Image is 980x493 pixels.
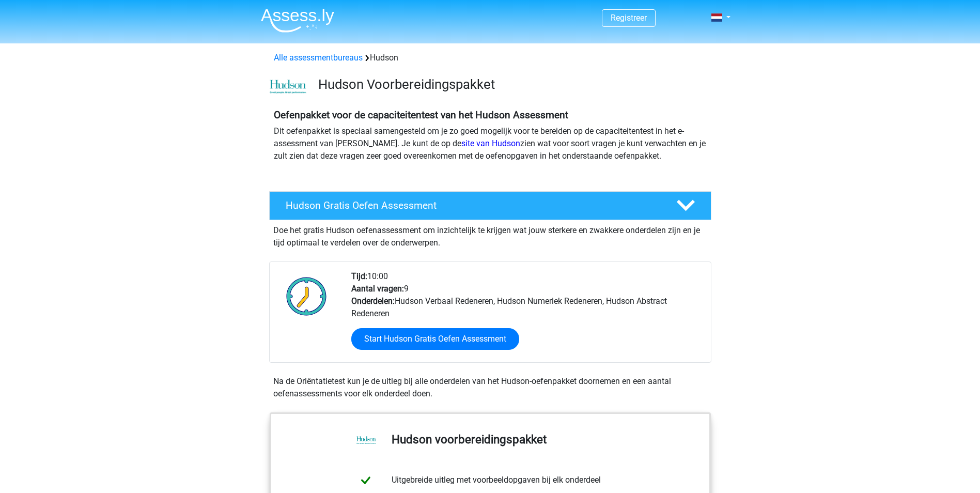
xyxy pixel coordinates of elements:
b: Aantal vragen: [351,284,404,294]
h3: Hudson Voorbereidingspakket [318,76,703,93]
b: Onderdelen: [351,296,395,306]
img: Assessly [261,8,334,33]
a: Registreer [611,13,647,23]
div: Doe het gratis Hudson oefenassessment om inzichtelijk te krijgen wat jouw sterkere en zwakkere on... [269,220,711,249]
p: Dit oefenpakket is speciaal samengesteld om je zo goed mogelijk voor te bereiden op de capaciteit... [274,125,707,162]
b: Tijd: [351,271,367,281]
div: Na de Oriëntatietest kun je de uitleg bij alle onderdelen van het Hudson-oefenpakket doornemen en... [269,375,711,400]
img: Klok [281,270,333,322]
a: site van Hudson [461,138,520,148]
img: cefd0e47479f4eb8e8c001c0d358d5812e054fa8.png [270,80,306,94]
a: Start Hudson Gratis Oefen Assessment [351,328,519,350]
b: Oefenpakket voor de capaciteitentest van het Hudson Assessment [274,109,568,121]
div: Hudson [270,52,711,64]
h4: Hudson Gratis Oefen Assessment [286,199,660,211]
a: Alle assessmentbureaus [274,53,363,63]
a: Hudson Gratis Oefen Assessment [265,191,715,220]
div: 10:00 9 Hudson Verbaal Redeneren, Hudson Numeriek Redeneren, Hudson Abstract Redeneren [344,270,710,362]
